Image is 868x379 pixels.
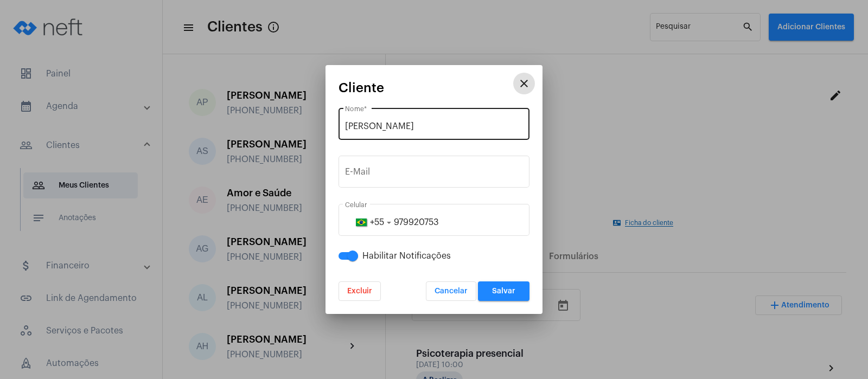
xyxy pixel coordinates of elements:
[345,209,394,236] button: +55
[435,287,468,295] span: Cancelar
[370,218,384,227] span: +55
[426,281,476,301] button: Cancelar
[345,217,523,227] input: 31 99999-1111
[347,287,372,295] span: Excluir
[339,81,384,95] span: Cliente
[345,169,523,179] input: E-Mail
[518,77,531,90] mat-icon: close
[362,249,451,262] span: Habilitar Notificações
[492,287,515,295] span: Salvar
[345,121,523,131] input: Digite o nome
[478,281,529,301] button: Salvar
[339,281,381,301] button: Excluir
